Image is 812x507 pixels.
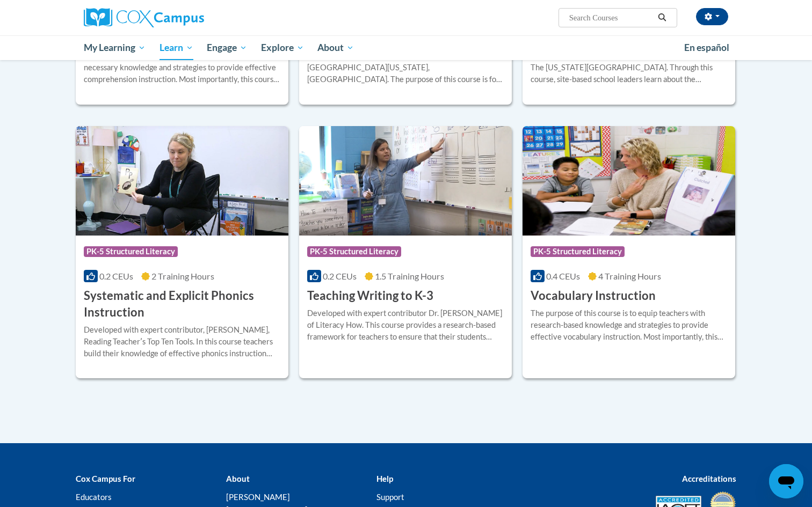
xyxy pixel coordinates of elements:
[598,271,661,281] span: 4 Training Hours
[376,474,393,483] b: Help
[684,42,729,53] span: En español
[523,126,735,378] a: Course LogoPK-5 Structured Literacy0.4 CEUs4 Training Hours Vocabulary InstructionThe purpose of ...
[531,307,727,343] div: The purpose of this course is to equip teachers with research-based knowledge and strategies to p...
[84,50,280,85] div: The purpose of this course is to equip teachers with the necessary knowledge and strategies to pr...
[151,271,214,281] span: 2 Training Hours
[153,35,200,60] a: Learn
[160,41,193,54] span: Learn
[307,288,433,304] h3: Teaching Writing to K-3
[299,126,512,236] img: Course Logo
[84,8,204,27] img: Cox Campus
[311,35,361,60] a: About
[682,474,736,483] b: Accreditations
[84,41,146,54] span: My Learning
[84,288,280,321] h3: Systematic and Explicit Phonics Instruction
[261,41,304,54] span: Explore
[76,126,288,378] a: Course LogoPK-5 Structured Literacy0.2 CEUs2 Training Hours Systematic and Explicit Phonics Instr...
[254,35,311,60] a: Explore
[317,41,354,54] span: About
[299,126,512,378] a: Course LogoPK-5 Structured Literacy0.2 CEUs1.5 Training Hours Teaching Writing to K-3Developed wi...
[546,271,580,281] span: 0.4 CEUs
[84,8,288,27] a: Cox Campus
[76,126,288,236] img: Course Logo
[307,246,401,257] span: PK-5 Structured Literacy
[226,474,250,483] b: About
[677,36,736,59] a: En español
[696,8,728,25] button: Account Settings
[769,464,803,498] iframe: Button to launch messaging window
[68,35,744,60] div: Main menu
[376,492,404,502] a: Support
[307,307,504,343] div: Developed with expert contributor Dr. [PERSON_NAME] of Literacy How. This course provides a resea...
[375,271,444,281] span: 1.5 Training Hours
[77,35,153,60] a: My Learning
[207,41,247,54] span: Engage
[531,288,656,304] h3: Vocabulary Instruction
[323,271,357,281] span: 0.2 CEUs
[307,50,504,85] div: Developed with Expert Contributor, [PERSON_NAME] of [GEOGRAPHIC_DATA][US_STATE], [GEOGRAPHIC_DATA...
[76,492,112,502] a: Educators
[84,246,178,257] span: PK-5 Structured Literacy
[76,474,135,483] b: Cox Campus For
[568,11,654,24] input: Search Courses
[531,246,625,257] span: PK-5 Structured Literacy
[654,11,670,24] button: Search
[523,126,735,236] img: Course Logo
[200,35,254,60] a: Engage
[84,324,280,359] div: Developed with expert contributor, [PERSON_NAME], Reading Teacherʹs Top Ten Tools. In this course...
[99,271,133,281] span: 0.2 CEUs
[531,50,727,85] div: Developed with expert contributor, [PERSON_NAME] of The [US_STATE][GEOGRAPHIC_DATA]. Through this...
